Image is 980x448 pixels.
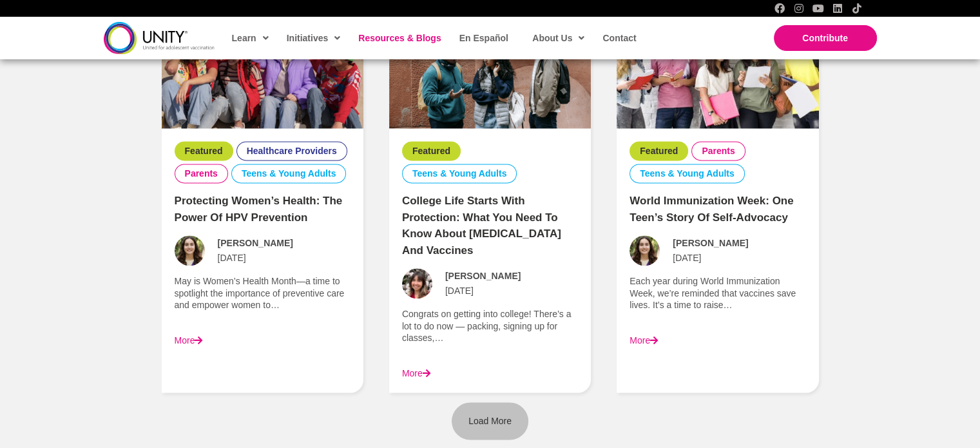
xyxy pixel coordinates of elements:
a: Featured [640,145,678,157]
a: More [175,335,203,346]
span: Initiatives [287,28,341,48]
span: Load More [468,416,512,426]
p: May is Women’s Health Month—a time to spotlight the importance of preventive care and empower wom... [175,275,351,311]
a: Protecting Women’s Health: The Power of HPV Prevention [175,195,343,224]
span: [DATE] [445,285,474,297]
a: Protecting Women’s Health: The Power of HPV Prevention [162,66,363,76]
a: YouTube [813,3,823,14]
a: Healthcare Providers [247,145,337,157]
a: Contribute [774,25,877,51]
p: Congrats on getting into college! There’s a lot to do now — packing, signing up for classes,… [402,308,578,344]
a: More [629,335,658,346]
a: Featured [412,145,450,157]
a: En Español [453,23,514,53]
a: World Immunization Week: One Teen’s Story of Self-Advocacy [617,66,818,76]
span: About Us [532,28,584,48]
span: Learn [232,28,269,48]
a: Resources & Blogs [352,23,446,53]
span: [PERSON_NAME] [218,237,293,249]
span: Contribute [802,33,848,43]
img: Avatar photo [402,268,432,298]
a: Instagram [794,3,804,14]
a: LinkedIn [832,3,843,14]
a: World Immunization Week: One Teen’s Story of Self-Advocacy [629,195,793,224]
a: More [402,368,430,378]
span: [PERSON_NAME] [445,270,521,282]
span: [DATE] [218,252,246,264]
a: Teens & Young Adults [242,168,336,179]
span: En Español [459,33,508,43]
a: Parents [185,168,218,179]
img: Avatar photo [629,235,660,266]
a: TikTok [852,3,862,14]
span: Resources & Blogs [358,33,441,43]
a: College Life Starts with Protection: What You Need to Know About [MEDICAL_DATA] and Vaccines [402,195,561,257]
img: Avatar photo [175,235,205,266]
a: Contact [596,23,641,53]
span: [DATE] [673,252,701,264]
a: Featured [185,145,223,157]
a: Load More [452,402,528,440]
a: About Us [526,23,590,53]
a: Teens & Young Adults [640,168,735,179]
a: Teens & Young Adults [412,168,507,179]
span: Contact [602,33,636,43]
a: Facebook [774,3,785,14]
span: [PERSON_NAME] [673,237,748,249]
p: Each year during World Immunization Week, we’re reminded that vaccines save lives. It’s a time to... [629,275,805,311]
a: College Life Starts with Protection: What You Need to Know About Meningitis and Vaccines [389,66,591,76]
a: Parents [702,145,735,157]
img: unity-logo-dark [104,22,215,54]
